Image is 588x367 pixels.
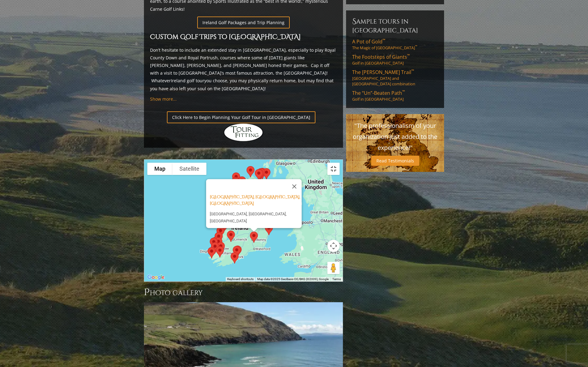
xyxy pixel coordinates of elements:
[224,123,263,142] img: Hidden Links
[352,120,438,153] p: "The professionalism of your organization just added to the experience!"
[332,277,341,281] a: Terms
[150,96,177,102] a: Show more...
[402,89,405,94] sup: ™
[210,210,302,224] p: [GEOGRAPHIC_DATA], [GEOGRAPHIC_DATA], [GEOGRAPHIC_DATA]
[352,38,438,50] a: A Pot of Gold™The Magic of [GEOGRAPHIC_DATA]™
[146,273,166,281] img: Google
[327,262,340,274] button: Drag Pegman onto the map to open Street View
[150,46,337,92] p: Don’t hesitate to include an extended stay in [GEOGRAPHIC_DATA], especially to play Royal County ...
[257,277,329,281] span: Map data ©2025 GeoBasis-DE/BKG (©2009), Google
[172,163,206,175] button: Show satellite imagery
[371,156,419,166] a: Read Testimonials
[352,69,438,87] a: The [PERSON_NAME] Trail™[GEOGRAPHIC_DATA] and [GEOGRAPHIC_DATA] combination
[352,17,438,35] h6: Sample Tours in [GEOGRAPHIC_DATA]
[287,179,302,194] button: Close
[407,53,410,58] sup: ™
[352,54,438,66] a: The Footsteps of Giants™Golf in [GEOGRAPHIC_DATA]
[167,111,315,123] a: Click Here to Begin Planning Your Golf Tour in [GEOGRAPHIC_DATA]
[383,38,385,43] sup: ™
[352,90,405,96] span: The “Un”-Beaten Path
[352,69,414,76] span: The [PERSON_NAME] Trail
[147,163,172,175] button: Show street map
[352,38,385,45] span: A Pot of Gold
[197,17,290,28] a: Ireland Golf Packages and Trip Planning
[327,163,340,175] button: Toggle fullscreen view
[171,78,204,83] a: Ireland golf tour
[352,54,410,60] span: The Footsteps of Giants
[411,68,414,73] sup: ™
[210,194,300,206] a: [GEOGRAPHIC_DATA], [GEOGRAPHIC_DATA], [GEOGRAPHIC_DATA]
[146,273,166,281] a: Open this area in Google Maps (opens a new window)
[352,90,438,102] a: The “Un”-Beaten Path™Golf in [GEOGRAPHIC_DATA]
[144,286,343,298] h3: Photo Gallery
[227,277,254,281] button: Keyboard shortcuts
[415,45,417,49] sup: ™
[150,32,337,43] h2: Custom Golf Trips to [GEOGRAPHIC_DATA]
[327,240,340,252] button: Map camera controls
